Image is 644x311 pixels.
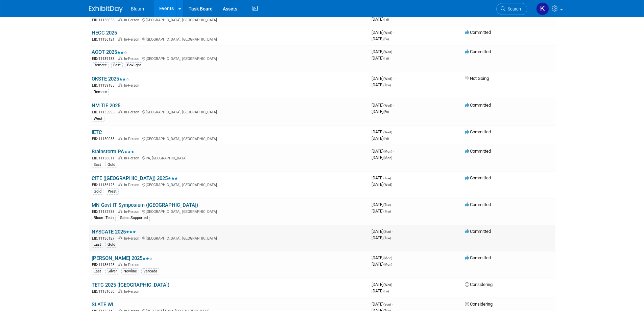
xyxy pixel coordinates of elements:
[124,18,141,22] span: In-Person
[383,104,392,107] span: (Wed)
[131,6,144,12] span: Bluum
[465,49,491,54] span: Committed
[372,302,393,307] span: [DATE]
[383,137,389,140] span: (Fri)
[92,210,117,214] span: EID: 11152738
[465,255,491,260] span: Committed
[383,18,389,21] span: (Fri)
[118,37,122,41] img: In-Person Event
[372,103,394,108] span: [DATE]
[118,156,122,159] img: In-Person Event
[124,289,141,294] span: In-Person
[92,188,103,195] div: Gold
[383,31,392,35] span: (Wed)
[372,109,389,114] span: [DATE]
[383,156,392,160] span: (Mon)
[383,77,392,81] span: (Wed)
[383,150,392,153] span: (Mon)
[118,18,122,21] img: In-Person Event
[536,2,549,15] img: Kellie Noller
[141,268,159,274] div: Vercada
[372,82,391,87] span: [DATE]
[393,282,394,287] span: -
[92,263,117,267] span: EID: 11136128
[118,236,122,240] img: In-Person Event
[92,162,103,168] div: East
[92,49,127,55] a: ACOT 2025
[92,155,366,161] div: PA, [GEOGRAPHIC_DATA]
[124,156,141,160] span: In-Person
[372,155,392,160] span: [DATE]
[92,18,117,22] span: EID: 11136055
[372,30,394,35] span: [DATE]
[92,136,366,141] div: [GEOGRAPHIC_DATA], [GEOGRAPHIC_DATA]
[383,256,392,260] span: (Mon)
[372,202,393,207] span: [DATE]
[383,303,391,306] span: (Sun)
[92,116,104,122] div: West
[393,30,394,35] span: -
[372,136,389,141] span: [DATE]
[372,288,389,293] span: [DATE]
[92,242,103,248] div: East
[465,302,493,307] span: Considering
[92,57,117,61] span: EID: 11139183
[393,149,394,154] span: -
[92,137,117,141] span: EID: 11150038
[89,6,123,13] img: ExhibitDay
[124,263,141,267] span: In-Person
[393,76,394,81] span: -
[92,302,113,308] a: SLATE WI
[92,282,169,288] a: TETC 2025 ([GEOGRAPHIC_DATA])
[118,137,122,140] img: In-Person Event
[92,129,102,135] a: IETC
[372,208,391,214] span: [DATE]
[118,289,122,293] img: In-Person Event
[393,49,394,54] span: -
[392,302,393,307] span: -
[118,209,122,213] img: In-Person Event
[383,263,392,266] span: (Mon)
[92,202,198,208] a: MN Govt IT Symposium ([GEOGRAPHIC_DATA])
[92,156,117,160] span: EID: 11138011
[92,149,134,155] a: Brainstorm PA
[125,62,143,68] div: Boxlight
[372,36,389,41] span: [DATE]
[383,130,392,134] span: (Wed)
[92,84,117,87] span: EID: 11139185
[124,183,141,187] span: In-Person
[124,37,141,42] span: In-Person
[92,103,120,109] a: NM TIE 2025
[392,229,393,234] span: -
[124,236,141,241] span: In-Person
[372,76,394,81] span: [DATE]
[92,268,103,274] div: East
[124,209,141,214] span: In-Person
[372,235,391,240] span: [DATE]
[105,242,117,248] div: Gold
[111,62,123,68] div: East
[383,209,391,213] span: (Thu)
[92,55,366,61] div: [GEOGRAPHIC_DATA], [GEOGRAPHIC_DATA]
[92,255,152,261] a: [PERSON_NAME] 2025
[121,268,139,274] div: Newline
[393,103,394,108] span: -
[372,229,393,234] span: [DATE]
[372,282,394,287] span: [DATE]
[383,110,389,114] span: (Fri)
[383,83,391,87] span: (Thu)
[392,202,393,207] span: -
[383,57,389,60] span: (Fri)
[106,188,119,195] div: West
[383,203,391,207] span: (Tue)
[118,57,122,60] img: In-Person Event
[372,129,394,134] span: [DATE]
[124,137,141,141] span: In-Person
[383,289,389,293] span: (Fri)
[118,263,122,266] img: In-Person Event
[372,262,392,267] span: [DATE]
[372,49,394,54] span: [DATE]
[465,76,489,81] span: Not Going
[118,183,122,186] img: In-Person Event
[372,182,392,187] span: [DATE]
